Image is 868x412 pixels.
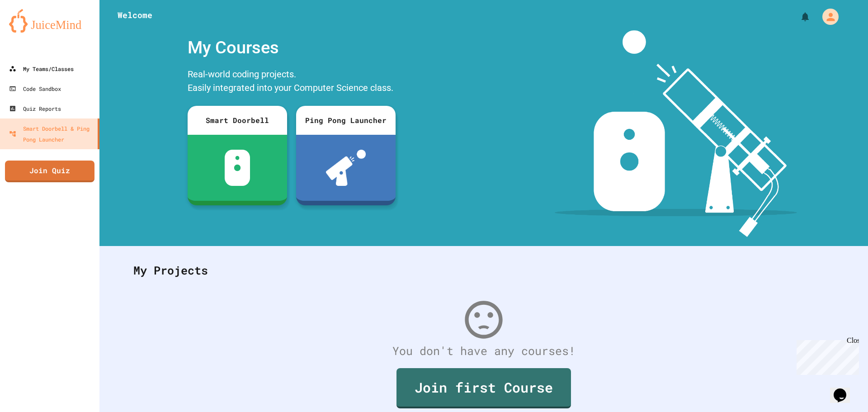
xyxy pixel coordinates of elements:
[183,30,400,65] div: My Courses
[124,342,843,360] div: You don't have any courses!
[9,83,61,94] div: Code Sandbox
[783,9,813,24] div: My Notifications
[813,6,841,27] div: My Account
[225,150,250,186] img: sdb-white.svg
[296,106,396,135] div: Ping Pong Launcher
[188,106,287,135] div: Smart Doorbell
[124,253,843,288] div: My Projects
[9,123,94,145] div: Smart Doorbell & Ping Pong Launcher
[555,30,797,237] img: banner-image-my-projects.png
[396,368,571,408] a: Join first Course
[793,336,859,375] iframe: chat widget
[9,63,74,74] div: My Teams/Classes
[4,4,62,57] div: Chat with us now!Close
[830,376,859,403] iframe: chat widget
[9,103,61,114] div: Quiz Reports
[326,150,366,186] img: ppl-with-ball.png
[183,65,400,99] div: Real-world coding projects. Easily integrated into your Computer Science class.
[9,9,90,33] img: logo-orange.svg
[5,161,94,182] a: Join Quiz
